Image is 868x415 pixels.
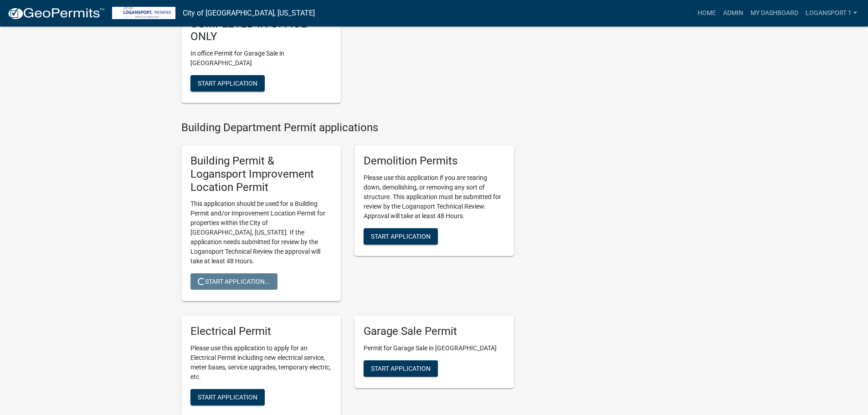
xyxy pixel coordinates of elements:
[198,394,257,401] span: Start Application
[694,5,719,22] a: Home
[190,49,332,68] p: In office Permit for Garage Sale in [GEOGRAPHIC_DATA]
[198,80,257,87] span: Start Application
[190,154,332,194] h5: Building Permit & Logansport Improvement Location Permit
[364,325,505,338] h5: Garage Sale Permit
[371,365,431,372] span: Start Application
[181,121,514,134] h4: Building Department Permit applications
[198,278,270,285] span: Start Application...
[190,199,332,266] p: This application should be used for a Building Permit and/or Improvement Location Permit for prop...
[112,7,175,19] img: City of Logansport, Indiana
[719,5,747,22] a: Admin
[183,5,315,21] a: City of [GEOGRAPHIC_DATA], [US_STATE]
[364,360,438,377] button: Start Application
[364,228,438,245] button: Start Application
[190,325,332,338] h5: Electrical Permit
[364,154,505,168] h5: Demolition Permits
[364,173,505,221] p: Please use this application if you are tearing down, demolishing, or removing any sort of structu...
[371,232,431,240] span: Start Application
[190,273,277,290] button: Start Application...
[747,5,802,22] a: My Dashboard
[190,343,332,382] p: Please use this application to apply for an Electrical Permit including new electrical service, m...
[190,75,265,92] button: Start Application
[802,5,861,22] a: Logansport 1
[190,389,265,405] button: Start Application
[364,343,505,353] p: Permit for Garage Sale in [GEOGRAPHIC_DATA]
